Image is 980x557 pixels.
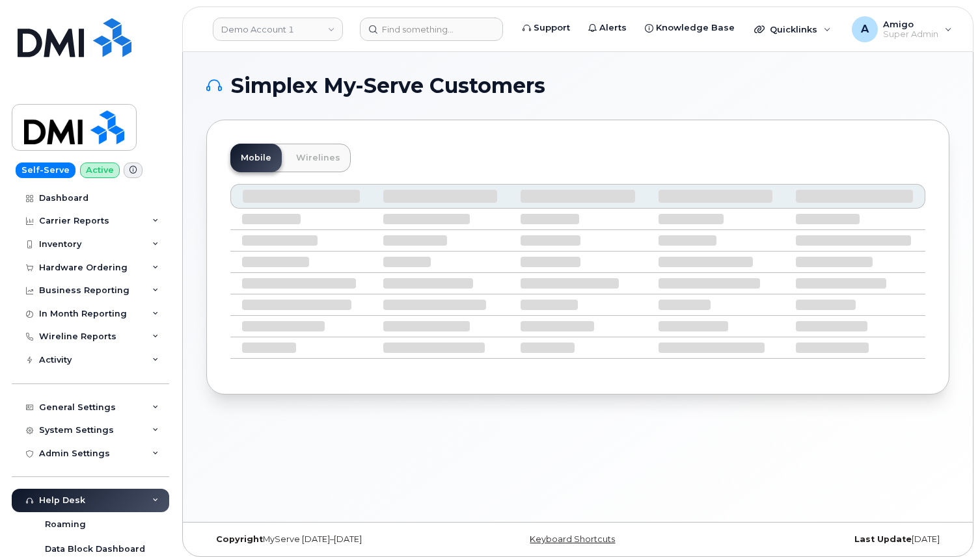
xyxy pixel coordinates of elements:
[231,76,545,96] span: Simplex My-Serve Customers
[230,144,282,172] a: Mobile
[216,534,263,544] strong: Copyright
[286,144,351,172] a: Wirelines
[530,534,615,544] a: Keyboard Shortcuts
[701,534,949,545] div: [DATE]
[854,534,912,544] strong: Last Update
[206,534,454,545] div: MyServe [DATE]–[DATE]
